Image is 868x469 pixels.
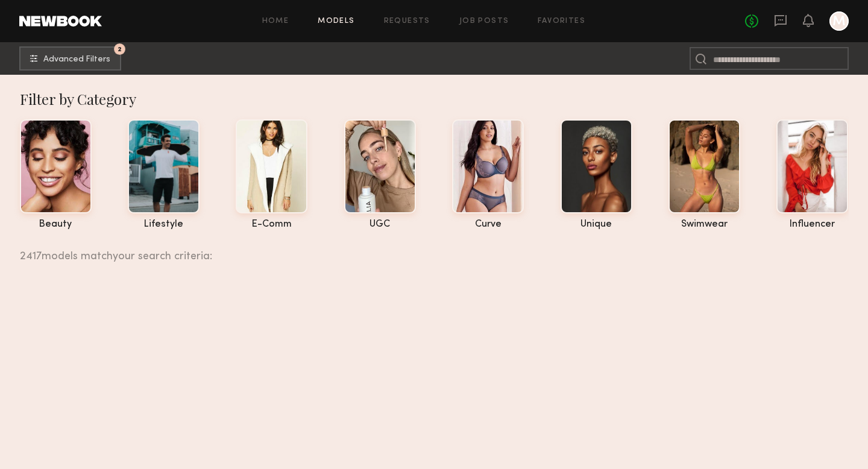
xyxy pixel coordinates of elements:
a: Home [262,17,289,25]
a: M [829,11,849,31]
a: Job Posts [459,17,509,25]
div: Filter by Category [20,89,849,109]
div: swimwear [668,219,740,230]
a: Favorites [538,17,585,25]
div: beauty [20,219,92,230]
button: 2Advanced Filters [19,46,121,71]
div: unique [561,219,632,230]
a: Requests [384,17,430,25]
span: Advanced Filters [43,55,110,64]
span: 2 [118,46,122,52]
div: influencer [776,219,848,230]
div: curve [452,219,524,230]
div: lifestyle [128,219,200,230]
div: UGC [344,219,416,230]
a: Models [318,17,354,25]
div: e-comm [236,219,307,230]
div: 2417 models match your search criteria: [20,237,839,262]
